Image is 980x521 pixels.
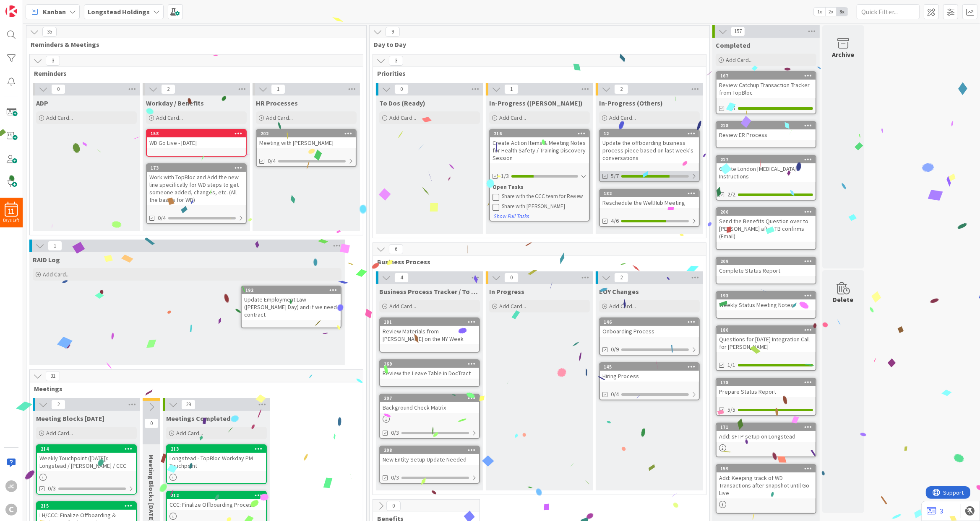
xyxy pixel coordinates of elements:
[88,8,150,16] b: Longstead Holdings
[147,130,246,148] div: 158WD Go Live - [DATE]
[493,212,529,221] button: Show Full Tasks
[256,99,298,107] span: HR Processes
[374,40,699,49] span: Day to Day
[600,363,699,382] div: 145Hiring Process
[717,258,816,265] div: 209
[717,299,816,310] div: Weekly Status Meeting Notes
[504,84,519,94] span: 1
[504,273,519,283] span: 0
[614,273,628,283] span: 2
[147,172,246,205] div: Work with TopBloc and Add the new line specifically for WD steps to get someone added, changes, e...
[167,492,266,499] div: 212
[380,318,479,344] div: 181Review Materials from [PERSON_NAME] on the NY Week
[720,258,816,264] div: 209
[380,395,479,402] div: 207
[717,258,816,276] div: 209Complete Status Report
[489,99,583,107] span: In-Progress (Jerry)
[600,371,699,382] div: Hiring Process
[720,157,816,162] div: 217
[717,465,816,472] div: 159
[609,114,636,121] span: Add Card...
[380,402,479,413] div: Background Check Matrix
[18,1,38,11] span: Support
[167,445,266,471] div: 213Longstead - TopBloc Workday PM Touchpoint
[611,217,619,225] span: 4/6
[171,493,266,498] div: 212
[727,361,735,369] span: 1/1
[489,287,524,296] span: In Progress
[33,255,60,264] span: RAID Log
[384,395,479,401] div: 207
[386,501,401,511] span: 0
[167,492,266,510] div: 212CCC: Finalize Offboarding Process
[31,40,356,49] span: Reminders & Meetings
[502,193,586,200] div: Share with the CCC team for Review
[717,72,816,80] div: 167
[147,164,246,205] div: 173Work with TopBloc and Add the new line specifically for WD steps to get someone added, changes...
[37,453,136,471] div: Weekly Touchpoint ([DATE]): Longstead / [PERSON_NAME] / CCC
[391,473,399,482] span: 0/3
[41,446,136,452] div: 214
[43,7,66,17] span: Kanban
[37,445,136,471] div: 214Weekly Touchpoint ([DATE]): Longstead / [PERSON_NAME] / CCC
[386,27,400,37] span: 9
[37,502,136,510] div: 215
[717,465,816,498] div: 159Add: Keeping track of WD Transactions after snapshot until Go-Live
[51,84,65,94] span: 0
[604,131,699,137] div: 12
[611,172,619,181] span: 5/7
[46,56,60,66] span: 3
[48,241,62,251] span: 1
[717,326,816,352] div: 180Questions for [DATE] Integration Call for [PERSON_NAME]
[717,129,816,140] div: Review ER Process
[490,130,589,163] div: 216Create Action Items & Meeting Notes for Health Safety / Training Discovery Session
[380,368,479,379] div: Review the Leave Table in DocTract
[604,191,699,196] div: 182
[384,319,479,325] div: 181
[151,131,246,137] div: 158
[147,130,246,137] div: 158
[857,4,920,19] input: Quick Filter...
[499,302,526,310] span: Add Card...
[147,164,246,172] div: 173
[41,503,136,509] div: 215
[147,137,246,148] div: WD Go Live - [DATE]
[46,371,60,381] span: 31
[144,418,159,428] span: 0
[833,294,854,304] div: Delete
[43,271,70,278] span: Add Card...
[394,273,409,283] span: 4
[717,156,816,182] div: 217Create London [MEDICAL_DATA] Instructions
[380,446,479,454] div: 208
[832,49,855,59] div: Archive
[36,99,48,107] span: ADP
[717,431,816,442] div: Add: sFTP setup on Longstead
[384,361,479,367] div: 169
[600,326,699,337] div: Onboarding Process
[48,484,56,493] span: 0/3
[42,27,57,37] span: 35
[389,56,403,66] span: 3
[380,454,479,465] div: New Entity Setup Update Needed
[158,214,166,222] span: 0/4
[604,319,699,325] div: 146
[266,114,293,121] span: Add Card...
[245,287,341,293] div: 192
[717,156,816,163] div: 217
[242,294,341,320] div: Update Employment Law ([PERSON_NAME] Day) and if we need contract
[8,209,14,214] span: 11
[717,334,816,352] div: Questions for [DATE] Integration Call for [PERSON_NAME]
[494,131,589,137] div: 216
[37,445,136,453] div: 214
[379,287,480,296] span: Business Process Tracker / To Dos
[51,400,65,410] span: 2
[720,123,816,129] div: 218
[717,122,816,129] div: 218
[5,5,17,17] img: Visit kanbanzone.com
[600,130,699,163] div: 12Update the offboarding business process piece based on last week's conversations
[380,446,479,465] div: 208New Entity Setup Update Needed
[36,414,104,423] span: Meeting Blocks Today
[389,114,416,121] span: Add Card...
[600,363,699,371] div: 145
[5,504,17,516] div: C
